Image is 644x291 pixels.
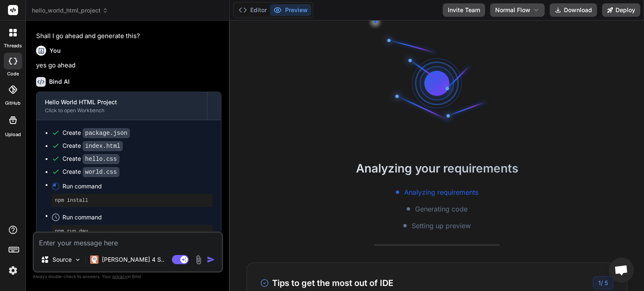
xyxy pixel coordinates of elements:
[83,141,123,151] code: index.html
[593,276,613,289] div: /
[550,3,597,17] button: Download
[490,3,545,17] button: Normal Flow
[194,255,203,265] img: attachment
[36,92,207,120] button: Hello World HTML ProjectClick to open Workbench
[90,255,99,264] img: Claude 4 Sonnet
[207,255,215,264] img: icon
[235,4,270,16] button: Editor
[102,255,164,264] p: [PERSON_NAME] 4 S..
[55,228,209,235] pre: npm run dev
[52,255,72,264] p: Source
[36,61,221,70] p: yes go ahead
[270,4,311,16] button: Preview
[62,182,213,191] span: Run command
[62,213,213,221] span: Run command
[602,3,640,17] button: Deploy
[49,46,61,55] h6: You
[83,128,130,138] code: package.json
[7,70,19,77] label: code
[443,3,485,17] button: Invite Team
[83,154,119,164] code: hello.css
[32,6,108,15] span: hello_world_html_project
[62,167,119,176] div: Create
[5,100,21,107] label: GitHub
[4,42,22,49] label: threads
[55,197,209,204] pre: npm install
[6,263,20,278] img: settings
[33,273,223,281] p: Always double-check its answers. Your in Bind
[598,279,601,286] span: 1
[495,6,530,14] span: Normal Flow
[45,98,199,106] div: Hello World HTML Project
[62,155,119,163] div: Create
[404,187,478,197] span: Analyzing requirements
[45,107,199,114] div: Click to open Workbench
[62,142,123,150] div: Create
[83,167,119,177] code: world.css
[260,277,393,289] h3: Tips to get the most out of IDE
[415,204,467,214] span: Generating code
[605,279,608,286] span: 5
[609,258,634,283] a: Open chat
[62,129,130,137] div: Create
[412,221,471,231] span: Setting up preview
[112,274,127,279] span: privacy
[5,131,21,138] label: Upload
[36,31,221,41] p: Shall I go ahead and generate this?
[49,77,70,86] h6: Bind AI
[74,256,81,263] img: Pick Models
[230,160,644,177] h2: Analyzing your requirements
